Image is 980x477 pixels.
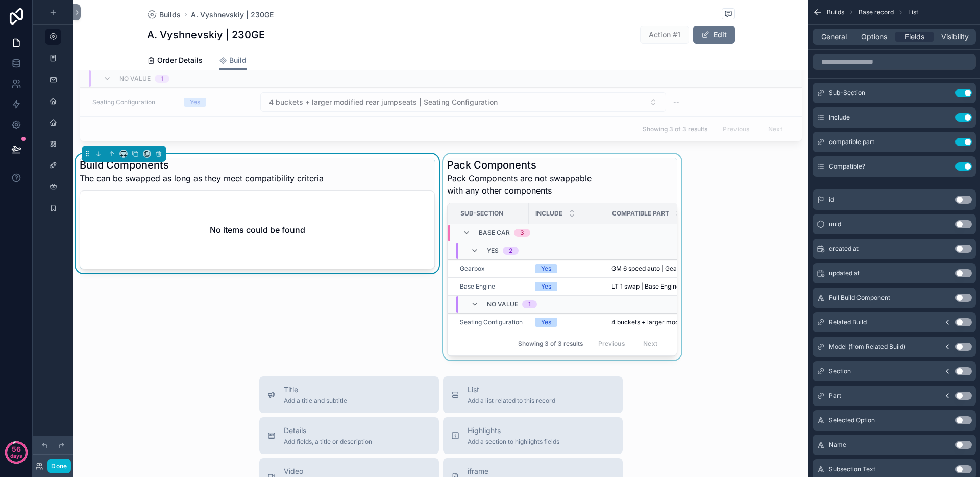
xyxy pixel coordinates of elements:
[829,343,905,351] span: Model (from Related Build)
[829,196,834,204] span: id
[259,417,439,454] button: DetailsAdd fields, a title or description
[468,397,555,405] span: Add a list related to this record
[861,32,887,42] span: Options
[229,55,247,65] span: Build
[161,75,163,83] div: 1
[157,55,203,65] span: Order Details
[535,209,562,218] span: Include
[829,138,874,146] span: compatible part
[821,32,847,42] span: General
[259,376,439,413] button: TitleAdd a title and subtitle
[829,318,867,326] span: Related Build
[829,245,859,253] span: created at
[284,466,342,476] span: Video
[468,425,559,436] span: Highlights
[528,300,531,308] div: 1
[159,10,181,20] span: Builds
[147,28,265,42] h1: A. Vyshnevskiy | 230GE
[147,10,181,20] a: Builds
[443,417,623,454] button: HighlightsAdd a section to highlights fields
[219,51,247,70] a: Build
[612,209,669,218] span: Compatible part
[191,10,274,20] a: A. Vyshnevskiy | 230GE
[284,385,347,395] span: Title
[829,113,850,122] span: Include
[468,438,559,446] span: Add a section to highlights fields
[210,224,305,236] h2: No items could be found
[829,367,851,375] span: Section
[941,32,969,42] span: Visibility
[443,376,623,413] button: ListAdd a list related to this record
[829,220,841,228] span: uuid
[829,294,890,302] span: Full Build Component
[829,392,841,400] span: Part
[829,162,865,171] span: Compatible?
[487,247,499,255] span: Yes
[10,448,22,463] p: days
[460,209,503,218] span: Sub-Section
[47,459,70,473] button: Done
[479,229,510,237] span: Base Car
[12,444,21,455] p: 56
[829,441,846,449] span: Name
[908,8,918,16] span: List
[518,340,583,348] span: Showing 3 of 3 results
[509,247,512,255] div: 2
[284,425,372,436] span: Details
[80,158,324,172] h1: Build Components
[487,300,518,308] span: No value
[284,397,347,405] span: Add a title and subtitle
[859,8,894,16] span: Base record
[829,269,860,277] span: updated at
[468,385,555,395] span: List
[693,26,735,44] button: Edit
[829,89,865,97] span: Sub-Section
[827,8,844,16] span: Builds
[284,438,372,446] span: Add fields, a title or description
[829,416,875,424] span: Selected Option
[905,32,924,42] span: Fields
[147,51,203,71] a: Order Details
[119,75,151,83] span: No value
[520,229,524,237] div: 3
[643,125,707,133] span: Showing 3 of 3 results
[468,466,529,476] span: iframe
[80,172,324,184] span: The can be swapped as long as they meet compatibility criteria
